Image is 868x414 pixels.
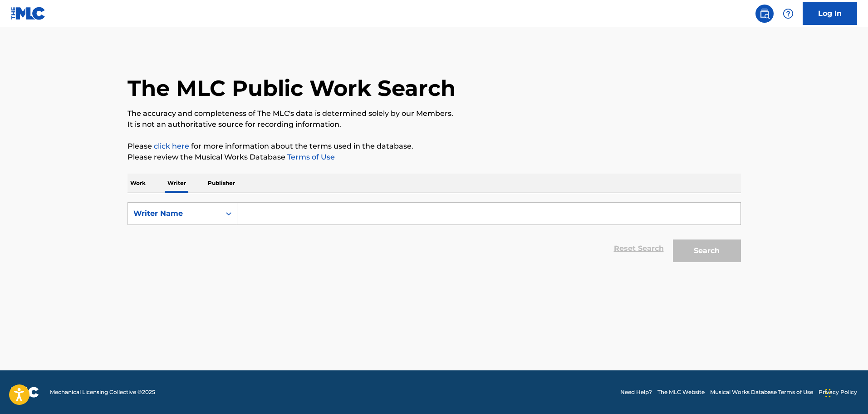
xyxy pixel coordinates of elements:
[154,142,189,150] a: click here
[128,119,741,130] p: It is not an authoritative source for recording information.
[205,174,238,193] p: Publisher
[285,153,335,161] a: Terms of Use
[128,108,741,119] p: The accuracy and completeness of The MLC's data is determined solely by our Members.
[133,208,215,219] div: Writer Name
[128,75,456,102] h1: The MLC Public Work Search
[759,8,770,19] img: search
[779,5,797,23] div: Help
[128,174,148,193] p: Work
[819,388,857,396] a: Privacy Policy
[128,141,741,152] p: Please for more information about the terms used in the database.
[755,5,774,23] a: Public Search
[11,7,46,20] img: MLC Logo
[783,8,794,19] img: help
[128,202,741,267] form: Search Form
[11,387,39,398] img: logo
[657,388,705,396] a: The MLC Website
[710,388,813,396] a: Musical Works Database Terms of Use
[620,388,652,396] a: Need Help?
[165,174,189,193] p: Writer
[803,2,857,25] a: Log In
[50,388,155,396] span: Mechanical Licensing Collective © 2025
[823,370,868,414] iframe: Chat Widget
[128,152,741,163] p: Please review the Musical Works Database
[825,379,831,407] div: Drag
